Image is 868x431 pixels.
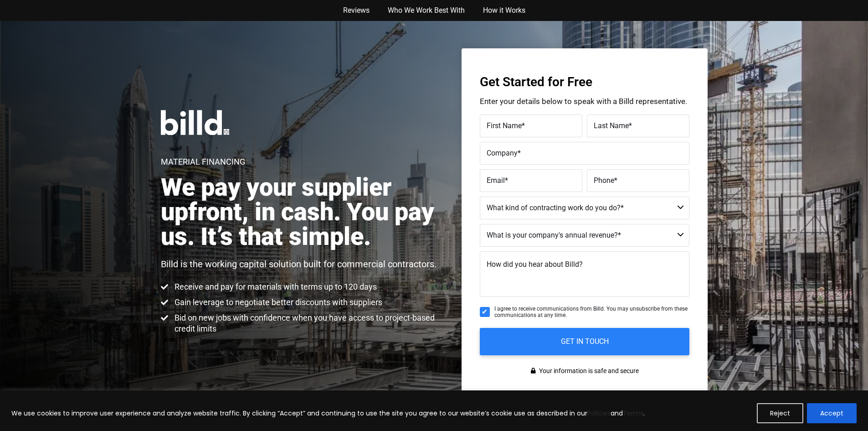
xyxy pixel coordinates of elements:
[487,260,583,269] span: How did you hear about Billd?
[487,149,518,157] span: Company
[594,176,614,185] span: Phone
[807,403,857,423] button: Accept
[161,175,444,249] h2: We pay your supplier upfront, in cash. You pay us. It’s that simple.
[480,76,689,88] h3: Get Started for Free
[161,258,437,270] p: Billd is the working capital solution built for commercial contractors.
[172,281,377,292] span: Receive and pay for materials with terms up to 120 days
[11,408,645,419] p: We use cookies to improve user experience and analyze website traffic. By clicking “Accept” and c...
[161,158,245,166] h1: Material Financing
[480,307,490,317] input: I agree to receive communications from Billd. You may unsubscribe from these communications at an...
[757,403,803,423] button: Reject
[172,297,382,308] span: Gain leverage to negotiate better discounts with suppliers
[623,409,643,418] a: Terms
[487,121,522,130] span: First Name
[494,306,689,319] span: I agree to receive communications from Billd. You may unsubscribe from these communications at an...
[587,409,611,418] a: Policies
[172,312,444,334] span: Bid on new jobs with confidence when you have access to project-based credit limits
[594,121,629,130] span: Last Name
[487,176,505,185] span: Email
[480,328,689,355] input: GET IN TOUCH
[537,364,639,378] span: Your information is safe and secure
[480,98,689,105] p: Enter your details below to speak with a Billd representative.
